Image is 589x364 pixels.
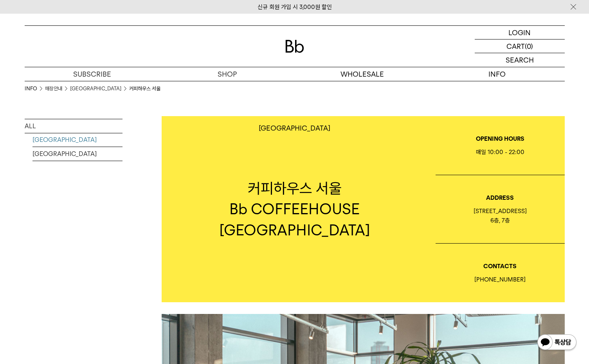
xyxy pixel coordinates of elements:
[70,85,121,93] a: [GEOGRAPHIC_DATA]
[129,85,160,93] li: 커피하우스 서울
[537,334,577,352] img: 카카오톡 채널 1:1 채팅 버튼
[436,206,565,225] div: [STREET_ADDRESS] 6층, 7층
[162,178,428,199] p: 커피하우스 서울
[436,262,565,271] p: CONTACTS
[525,39,533,53] p: (0)
[258,4,332,11] a: 신규 회원 가입 시 3,000원 할인
[475,26,565,39] a: LOGIN
[25,67,160,81] a: SUBSCRIBE
[160,67,295,81] a: SHOP
[45,85,62,93] a: 매장안내
[285,40,304,53] img: 로고
[475,39,565,53] a: CART (0)
[32,133,122,147] a: [GEOGRAPHIC_DATA]
[25,119,122,133] a: ALL
[506,39,525,53] p: CART
[508,26,531,39] p: LOGIN
[295,67,430,81] p: WHOLESALE
[436,193,565,203] p: ADDRESS
[32,147,122,161] a: [GEOGRAPHIC_DATA]
[430,67,565,81] p: INFO
[25,85,45,93] li: INFO
[162,199,428,240] p: Bb COFFEEHOUSE [GEOGRAPHIC_DATA]
[506,53,534,67] p: SEARCH
[436,134,565,143] p: OPENING HOURS
[436,275,565,284] div: [PHONE_NUMBER]
[436,147,565,157] div: 매일 10:00 - 22:00
[259,124,330,132] p: [GEOGRAPHIC_DATA]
